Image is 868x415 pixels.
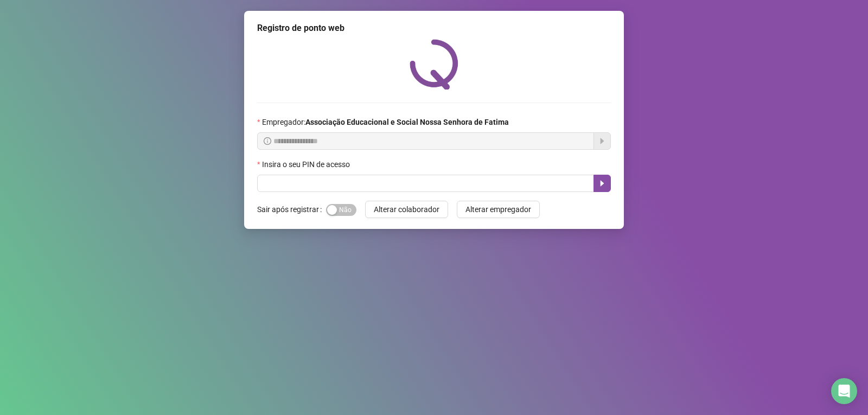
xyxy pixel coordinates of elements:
[305,118,509,126] strong: Associação Educacional e Social Nossa Senhora de Fatima
[257,158,357,170] label: Insira o seu PIN de acesso
[257,201,326,218] label: Sair após registrar
[365,201,448,218] button: Alterar colaborador
[374,203,439,215] span: Alterar colaborador
[262,116,509,128] span: Empregador :
[264,137,271,145] span: info-circle
[457,201,540,218] button: Alterar empregador
[465,203,531,215] span: Alterar empregador
[257,22,611,35] div: Registro de ponto web
[598,179,607,188] span: caret-right
[410,39,458,90] img: QRPoint
[831,378,857,404] div: Open Intercom Messenger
